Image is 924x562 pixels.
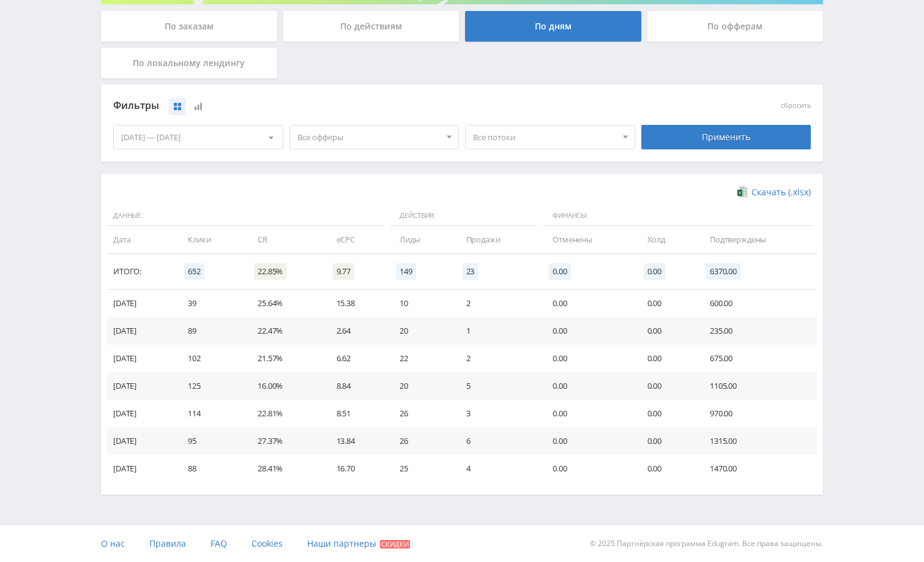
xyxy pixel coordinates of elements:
[101,538,125,549] span: О нас
[251,525,283,562] a: Cookies
[245,400,324,427] td: 22.81%
[245,290,324,317] td: 25.64%
[635,455,698,482] td: 0.00
[324,317,388,345] td: 2.64
[176,427,245,455] td: 95
[387,345,453,372] td: 22
[644,263,665,280] span: 0.00
[324,455,388,482] td: 16.70
[324,372,388,400] td: 8.84
[540,427,635,455] td: 0.00
[149,525,186,562] a: Правила
[307,538,376,549] span: Наши партнеры
[540,372,635,400] td: 0.00
[324,427,388,455] td: 13.84
[698,455,817,482] td: 1470.00
[245,317,324,345] td: 22.47%
[324,400,388,427] td: 8.51
[107,254,176,290] td: Итого:
[465,11,641,42] div: По дням
[706,263,740,280] span: 6370.00
[463,263,479,280] span: 23
[114,126,283,149] div: [DATE] — [DATE]
[540,400,635,427] td: 0.00
[549,263,570,280] span: 0.00
[737,186,811,198] a: Скачать (.xlsx)
[176,290,245,317] td: 39
[254,263,286,280] span: 22.85%
[245,372,324,400] td: 16.00%
[635,226,698,253] td: Холд
[540,455,635,482] td: 0.00
[387,290,453,317] td: 10
[107,345,176,372] td: [DATE]
[107,206,384,227] span: Данные:
[149,538,186,549] span: Правила
[107,290,176,317] td: [DATE]
[635,427,698,455] td: 0.00
[454,345,540,372] td: 2
[396,263,416,280] span: 149
[698,226,817,253] td: Подтверждены
[107,427,176,455] td: [DATE]
[101,11,277,42] div: По заказам
[176,400,245,427] td: 114
[635,400,698,427] td: 0.00
[698,317,817,345] td: 235.00
[176,455,245,482] td: 88
[473,126,616,149] span: Все потоки
[176,317,245,345] td: 89
[454,226,540,253] td: Продажи
[211,538,227,549] span: FAQ
[107,317,176,345] td: [DATE]
[390,206,537,227] span: Действия:
[324,345,388,372] td: 6.62
[176,345,245,372] td: 102
[245,226,324,253] td: CR
[283,11,460,42] div: По действиям
[751,187,811,197] span: Скачать (.xlsx)
[698,372,817,400] td: 1105.00
[540,345,635,372] td: 0.00
[641,125,811,149] div: Применить
[387,372,453,400] td: 20
[387,427,453,455] td: 26
[454,455,540,482] td: 4
[635,372,698,400] td: 0.00
[251,538,283,549] span: Cookies
[698,400,817,427] td: 970.00
[737,185,748,198] img: xlsx
[113,97,635,115] div: Фильтры
[635,345,698,372] td: 0.00
[698,290,817,317] td: 600.00
[176,372,245,400] td: 125
[101,48,277,78] div: По локальному лендингу
[540,226,635,253] td: Отменены
[635,290,698,317] td: 0.00
[468,525,823,562] div: © 2025 Партнёрская программа Edugram. Все права защищены.
[540,317,635,345] td: 0.00
[107,455,176,482] td: [DATE]
[387,400,453,427] td: 26
[245,455,324,482] td: 28.41%
[454,400,540,427] td: 3
[324,226,388,253] td: eCPC
[101,525,125,562] a: О нас
[543,206,814,227] span: Финансы:
[107,226,176,253] td: Дата
[324,290,388,317] td: 15.38
[454,427,540,455] td: 6
[454,317,540,345] td: 1
[387,317,453,345] td: 20
[307,525,410,562] a: Наши партнеры Скидки
[211,525,227,562] a: FAQ
[245,427,324,455] td: 27.37%
[176,226,245,253] td: Клики
[245,345,324,372] td: 21.57%
[454,372,540,400] td: 5
[297,126,441,149] span: Все офферы
[184,263,204,280] span: 652
[107,400,176,427] td: [DATE]
[781,102,811,110] button: сбросить
[380,540,410,549] span: Скидки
